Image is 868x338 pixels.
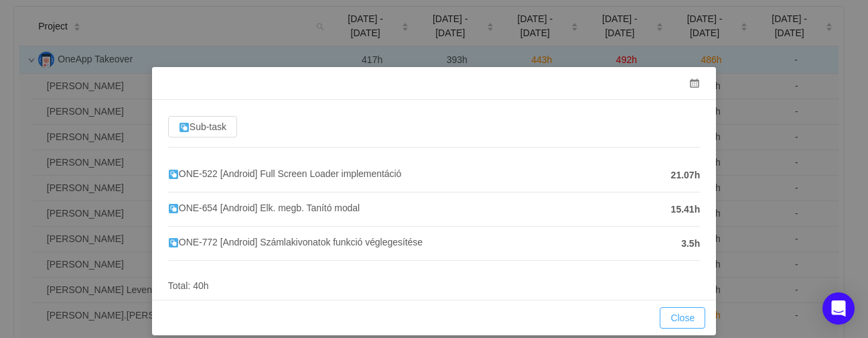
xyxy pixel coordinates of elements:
[168,203,179,214] img: 10316
[822,292,855,325] div: Open Intercom Messenger
[168,280,209,291] span: Total: 40h
[168,203,360,213] span: ONE-654 [Android] Elk. megb. Tanító modal
[179,122,190,133] img: 10316
[168,237,423,247] span: ONE-772 [Android] Számlakivonatok funkció véglegesítése
[168,169,179,180] img: 10316
[671,168,701,182] span: 21.07h
[168,168,402,179] span: ONE-522 [Android] Full Screen Loader implementáció
[681,237,700,251] span: 3.5h
[660,307,705,329] button: Close
[168,237,179,248] img: 10316
[179,121,226,132] span: Sub-task
[671,203,701,217] span: 15.41h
